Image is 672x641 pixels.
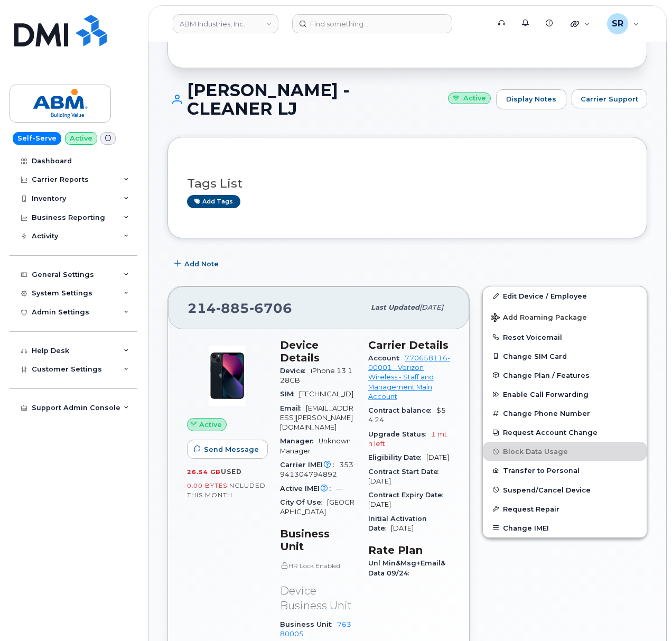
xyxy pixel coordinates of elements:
[503,371,590,379] span: Change Plan / Features
[336,485,343,493] span: —
[167,81,491,118] h1: [PERSON_NAME] - CLEANER LJ
[195,344,259,407] img: image20231002-3703462-1ig824h.jpeg
[483,518,647,537] button: Change IMEI
[600,13,647,34] div: Sebastian Reissig
[188,300,292,316] span: 214
[280,498,327,506] span: City Of Use
[368,453,426,461] span: Eligibility Date
[184,259,219,269] span: Add Note
[280,620,351,638] a: 76380005
[483,286,647,305] a: Edit Device / Employee
[280,404,353,432] span: [EMAIL_ADDRESS][PERSON_NAME][DOMAIN_NAME]
[249,300,292,316] span: 6706
[187,481,266,499] span: included this month
[448,92,491,105] small: Active
[280,461,339,469] span: Carrier IMEI
[368,406,436,414] span: Contract balance
[173,14,278,33] a: ABM Industries, Inc.
[368,339,450,351] h3: Carrier Details
[187,468,221,476] span: 26.54 GB
[483,366,647,385] button: Change Plan / Features
[187,440,268,459] button: Send Message
[491,313,587,323] span: Add Roaming Package
[503,486,591,494] span: Suspend/Cancel Device
[280,437,319,445] span: Manager
[368,500,391,508] span: [DATE]
[292,14,452,33] input: Find something...
[280,561,356,570] p: HR Lock Enabled
[368,559,445,577] span: Unl Min&Msg+Email&Data 09/24
[280,367,311,375] span: Device
[483,499,647,518] button: Request Repair
[483,461,647,480] button: Transfer to Personal
[612,17,623,30] span: SR
[503,391,589,398] span: Enable Call Forwarding
[419,303,443,311] span: [DATE]
[368,468,444,476] span: Contract Start Date
[483,306,647,328] button: Add Roaming Package
[280,620,337,628] span: Business Unit
[280,367,352,384] span: iPhone 13 128GB
[371,303,419,311] span: Last updated
[483,385,647,404] button: Enable Call Forwarding
[204,444,259,454] span: Send Message
[280,390,299,398] span: SIM
[368,354,450,401] a: 770658116-00001 - Verizon Wireless - Staff and Management Main Account
[299,390,353,398] span: [TECHNICAL_ID]
[483,442,647,461] button: Block Data Usage
[483,404,647,423] button: Change Phone Number
[563,13,598,34] div: Quicklinks
[496,89,566,109] a: Display Notes
[199,420,222,430] span: Active
[221,468,242,476] span: used
[368,544,450,556] h3: Rate Plan
[426,453,449,461] span: [DATE]
[483,347,647,366] button: Change SIM Card
[280,404,306,412] span: Email
[216,300,249,316] span: 885
[167,254,228,273] button: Add Note
[187,177,628,190] h3: Tags List
[280,583,356,614] p: Device Business Unit
[368,491,448,499] span: Contract Expiry Date
[483,328,647,347] button: Reset Voicemail
[391,524,414,532] span: [DATE]
[280,339,356,364] h3: Device Details
[368,477,391,485] span: [DATE]
[581,94,638,104] span: Carrier Support
[368,515,427,532] span: Initial Activation Date
[280,527,356,553] h3: Business Unit
[187,195,240,208] a: Add tags
[368,354,405,362] span: Account
[572,89,647,108] button: Carrier Support
[483,423,647,442] button: Request Account Change
[280,437,351,454] span: Unknown Manager
[368,430,431,438] span: Upgrade Status
[280,485,336,493] span: Active IMEI
[483,480,647,499] button: Suspend/Cancel Device
[187,482,227,489] span: 0.00 Bytes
